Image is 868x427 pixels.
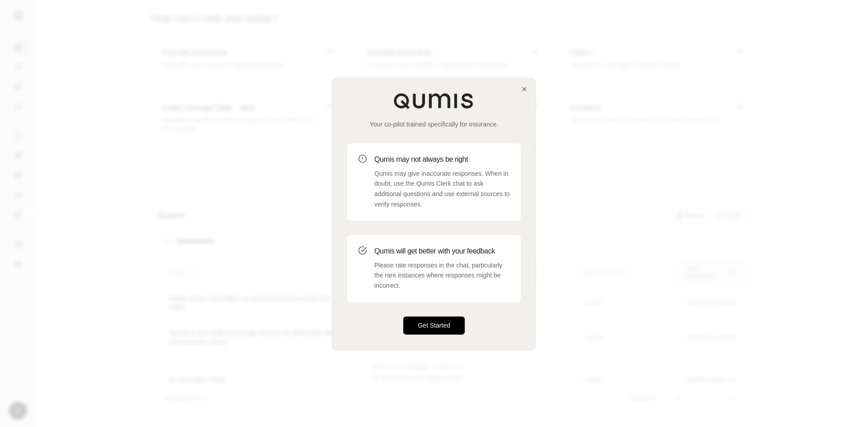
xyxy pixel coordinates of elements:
[374,260,510,291] p: Please rate responses in the chat, particularly the rare instances where responses might be incor...
[393,93,475,109] img: Qumis Logo
[374,169,510,210] p: Qumis may give inaccurate responses. When in doubt, use the Qumis Clerk chat to ask additional qu...
[374,246,510,257] h3: Qumis will get better with your feedback
[347,120,521,129] p: Your co-pilot trained specifically for insurance.
[374,154,510,165] h3: Qumis may not always be right
[403,316,465,334] button: Get Started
